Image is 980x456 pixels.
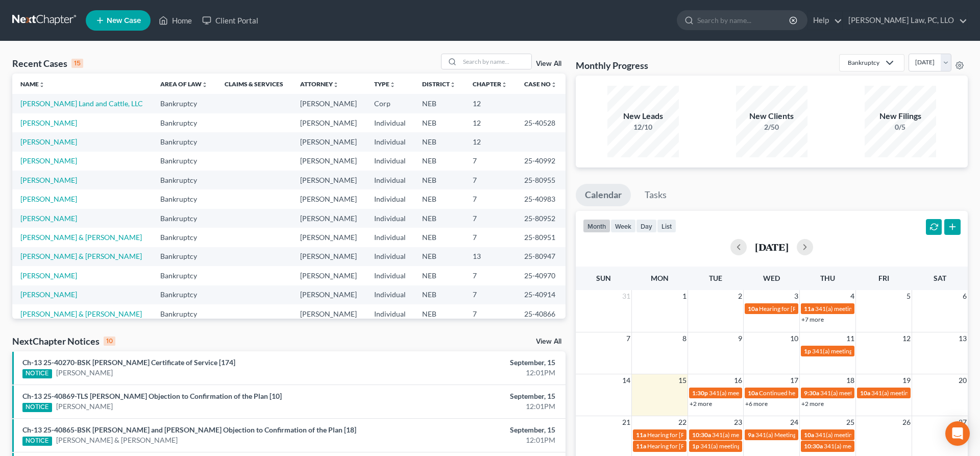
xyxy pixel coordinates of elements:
[160,80,208,88] a: Area of Lawunfold_more
[636,431,646,439] span: 11a
[700,442,799,450] span: 341(a) meeting for [PERSON_NAME]
[22,425,356,434] a: Ch-13 25-40865-BSK [PERSON_NAME] and [PERSON_NAME] Objection to Confirmation of the Plan [18]
[22,403,52,412] div: NOTICE
[636,442,646,450] span: 11a
[56,368,113,378] a: [PERSON_NAME]
[414,94,464,113] td: NEB
[374,80,396,88] a: Typeunfold_more
[450,82,456,88] i: unfold_more
[366,171,414,189] td: Individual
[12,57,83,69] div: Recent Cases
[789,332,799,345] span: 10
[366,209,414,228] td: Individual
[820,389,973,397] span: 341(a) meeting for [PERSON_NAME] & [PERSON_NAME]
[516,189,566,208] td: 25-40983
[20,195,77,203] a: [PERSON_NAME]
[607,110,679,122] div: New Leads
[414,209,464,228] td: NEB
[464,209,516,228] td: 7
[292,266,365,285] td: [PERSON_NAME]
[464,228,516,247] td: 7
[464,189,516,208] td: 7
[681,290,688,302] span: 1
[366,113,414,132] td: Individual
[414,171,464,189] td: NEB
[901,332,912,345] span: 12
[202,82,208,88] i: unfold_more
[152,209,216,228] td: Bankruptcy
[516,304,566,323] td: 25-40866
[681,332,688,345] span: 8
[748,431,754,439] span: 9a
[692,442,699,450] span: 1p
[621,290,631,302] span: 31
[804,305,814,313] span: 11a
[697,11,791,30] input: Search by name...
[292,209,365,228] td: [PERSON_NAME]
[414,113,464,132] td: NEB
[677,374,688,387] span: 15
[20,99,143,108] a: [PERSON_NAME] Land and Cattle, LLC
[414,285,464,304] td: NEB
[12,335,115,347] div: NextChapter Notices
[366,132,414,151] td: Individual
[389,82,396,88] i: unfold_more
[292,94,365,113] td: [PERSON_NAME]
[576,184,631,206] a: Calendar
[804,389,819,397] span: 9:30a
[878,274,889,282] span: Fri
[292,132,365,151] td: [PERSON_NAME]
[576,59,648,71] h3: Monthly Progress
[464,152,516,171] td: 7
[625,332,631,345] span: 7
[20,156,77,165] a: [PERSON_NAME]
[464,132,516,151] td: 12
[366,266,414,285] td: Individual
[812,347,911,355] span: 341(a) meeting for [PERSON_NAME]
[20,80,45,88] a: Nameunfold_more
[22,437,52,446] div: NOTICE
[958,332,968,345] span: 13
[384,357,555,368] div: September, 15
[300,80,339,88] a: Attorneyunfold_more
[845,374,855,387] span: 18
[333,82,339,88] i: unfold_more
[789,374,799,387] span: 17
[551,82,557,88] i: unfold_more
[464,247,516,266] td: 13
[692,431,711,439] span: 10:30a
[56,401,113,412] a: [PERSON_NAME]
[516,113,566,132] td: 25-40528
[197,11,263,30] a: Client Portal
[366,304,414,323] td: Individual
[20,309,142,318] a: [PERSON_NAME] & [PERSON_NAME]
[152,304,216,323] td: Bankruptcy
[657,219,676,233] button: list
[366,189,414,208] td: Individual
[464,304,516,323] td: 7
[583,219,610,233] button: month
[366,247,414,266] td: Individual
[733,416,743,428] span: 23
[759,305,839,313] span: Hearing for [PERSON_NAME]
[860,389,870,397] span: 10a
[20,176,77,184] a: [PERSON_NAME]
[536,338,561,345] a: View All
[292,171,365,189] td: [PERSON_NAME]
[414,304,464,323] td: NEB
[748,305,758,313] span: 10a
[621,416,631,428] span: 21
[366,94,414,113] td: Corp
[958,416,968,428] span: 27
[384,368,555,378] div: 12:01PM
[464,171,516,189] td: 7
[473,80,507,88] a: Chapterunfold_more
[292,189,365,208] td: [PERSON_NAME]
[71,59,83,68] div: 15
[845,416,855,428] span: 25
[524,80,557,88] a: Case Nounfold_more
[20,118,77,127] a: [PERSON_NAME]
[152,285,216,304] td: Bankruptcy
[755,431,915,439] span: 341(a) Meeting for [PERSON_NAME] and [PERSON_NAME]
[152,189,216,208] td: Bankruptcy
